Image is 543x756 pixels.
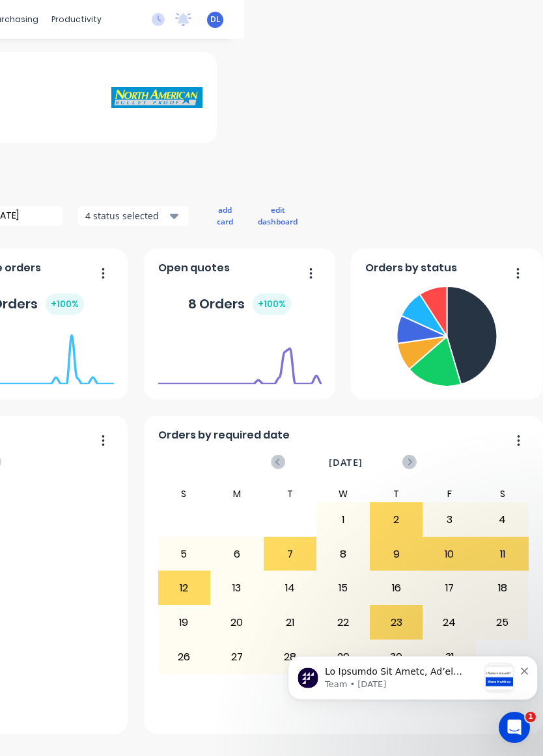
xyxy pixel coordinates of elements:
button: Dismiss notification [238,34,245,45]
div: 1 [317,504,369,536]
img: North American Bullet Proof [111,87,202,108]
div: 26 [158,641,210,673]
div: + 100 % [46,293,84,315]
button: 4 status selected [78,206,189,226]
div: T [370,486,423,502]
div: 24 [423,606,475,639]
div: 3 [423,504,475,536]
div: F [423,486,476,502]
div: 5 [158,538,210,571]
div: 23 [370,606,423,639]
div: + 100 % [253,293,291,315]
span: Lo Ipsumdo Sit Ametc, Ad’el seddoe tem inci utlabore etdolor magnaaliq en admi veni quisnost exe ... [42,36,197,707]
div: 10 [423,538,475,571]
div: 20 [211,606,263,639]
iframe: Intercom live chat [499,712,530,743]
div: 14 [264,572,316,604]
div: 16 [370,572,423,604]
div: 13 [211,572,263,604]
div: 4 [477,504,529,536]
div: productivity [45,10,108,29]
div: 7 [264,538,316,571]
div: 4 status selected [85,209,167,223]
span: [DATE] [329,455,363,470]
div: 28 [264,641,316,673]
div: 11 [477,538,529,571]
div: W [316,486,370,502]
div: 2 [370,504,423,536]
div: 8 Orders [188,293,291,315]
div: 12 [158,572,210,604]
div: 22 [317,606,369,639]
div: 19 [158,606,210,639]
div: 21 [264,606,316,639]
div: 8 [317,538,369,571]
button: add card [208,202,242,230]
div: 15 [317,572,369,604]
div: 17 [423,572,475,604]
button: edit dashboard [249,202,306,230]
div: T [264,486,317,502]
iframe: Intercom notifications message [283,630,543,721]
div: 9 [370,538,423,571]
span: Orders by status [365,260,457,276]
div: S [476,486,529,502]
div: M [210,486,264,502]
div: S [158,486,211,502]
div: 25 [477,606,529,639]
p: Message from Team, sent 4d ago [42,49,197,61]
div: 27 [211,641,263,673]
span: DL [210,14,221,25]
span: Open quotes [158,260,230,276]
span: 1 [525,712,536,722]
div: 6 [211,538,263,571]
div: 18 [477,572,529,604]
